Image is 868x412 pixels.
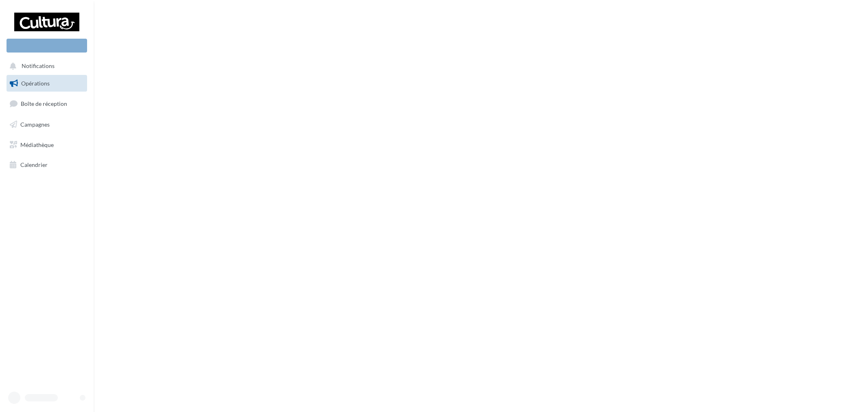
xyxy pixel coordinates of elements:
span: Notifications [22,63,55,70]
a: Boîte de réception [5,95,89,112]
a: Opérations [5,75,89,92]
div: Nouvelle campagne [7,39,87,53]
a: Campagnes [5,116,89,133]
span: Calendrier [20,161,48,168]
span: Médiathèque [20,141,54,148]
span: Opérations [21,80,50,87]
a: Calendrier [5,156,89,173]
span: Boîte de réception [21,100,67,107]
a: Médiathèque [5,136,89,153]
span: Campagnes [20,121,50,128]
